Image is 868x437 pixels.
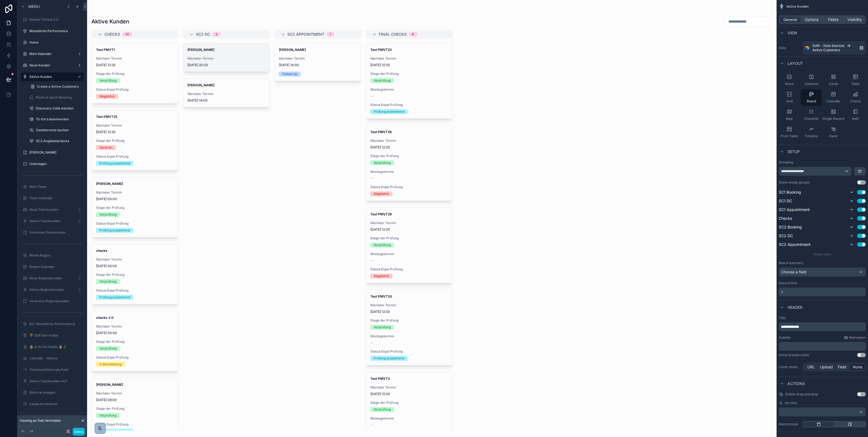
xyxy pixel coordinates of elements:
a: Meine Region [21,251,84,260]
span: Actions [787,381,805,386]
button: Table [845,72,866,88]
label: Title [779,316,866,320]
a: Neue Teamkunden [21,205,84,214]
span: Stage der Prüfung [370,236,448,240]
div: Prüfung ausstehend [99,295,130,300]
a: Aktive Teamkunden ALT [21,377,84,386]
span: Table [851,82,860,86]
div: 10 [125,32,129,36]
a: Kundenübersicht [21,411,84,420]
span: Board [807,99,816,103]
label: Board summary [779,261,804,265]
span: Viewing as Test Vertriebler [20,418,61,423]
span: [DATE] 09:00 [96,398,174,402]
a: Aktive Regionskunden [21,285,84,294]
a: Leads terminieren [21,400,84,408]
span: Nächster Termin [96,324,174,329]
div: Verloren [99,145,112,150]
span: Nächster Termin [370,385,448,390]
label: Leads terminieren [29,402,83,406]
a: [PERSON_NAME]Nächster Termin[DATE] 20:00 [183,43,270,72]
a: Region Kalender [21,262,84,271]
span: Active Customers [812,48,840,52]
label: Calendar - Noloco [29,356,83,360]
span: [DATE] 12:33 [96,130,174,134]
span: Split [852,117,859,121]
span: Columns [805,82,818,86]
strong: checks [96,249,107,253]
a: ALT Monatliche Performance [21,320,84,328]
a: Test PMVT30Nächster Termin[DATE] 12:33Stage der PrüfungVorprüfungMontagetermin--Status Enpal Prüf... [366,290,453,365]
div: Vorprüfung [374,407,391,412]
button: Gantt [823,124,844,140]
a: 🎅🎄Ho Ho Hustle 🎅🎄 [21,343,84,351]
span: Menu [28,4,40,9]
a: Markdown [844,335,866,340]
strong: Test PMVT1 [96,48,115,52]
label: Discovery Calls machen [36,106,83,111]
label: Mein Team [29,185,83,189]
span: Montagetermin [370,252,448,256]
span: Calendar [826,99,841,103]
span: SC2 Booking [779,224,802,230]
button: Split [845,107,866,123]
a: checks 2.0Nächster Termin[DATE] 00:00Stage der PrüfungVorprüfungStatus Enpal PrüfungIn Bearbeitung [91,311,178,371]
span: Montagetermin [370,170,448,174]
span: Markdown [849,335,866,340]
strong: checks 2.0 [96,316,113,320]
a: Test PMVT1Nächster Termin[DATE] 12:33Stage der PrüfungVorprüfungStatus Enpal PrüfungAbgelehnt [91,43,178,103]
span: Setup [787,149,800,154]
strong: Test PMVT29 [370,212,392,216]
label: Zweittermine buchen [36,128,83,132]
strong: [PERSON_NAME] [279,48,306,52]
a: checksNächster Termin[DATE] 00:00Stage der PrüfungVorprüfungStatus Enpal PrüfungPrüfung ausstehend [91,244,178,304]
label: 🏆 Self Gen Hustle [29,333,83,338]
a: Test PMVT28Nächster Termin[DATE] 12:33Stage der PrüfungVorprüfungMontagetermin--Status Enpal Prüf... [366,125,453,201]
a: Home [21,38,84,47]
label: Aktive Regionskunden [29,288,75,292]
span: Grid [786,99,793,103]
button: Map [779,107,800,123]
label: To-Do's beantworten [36,117,83,121]
a: Mein Kalender [21,50,84,58]
span: General [783,17,797,22]
span: Final Checks [379,32,407,37]
a: Neue Kunden [21,61,84,70]
span: Status Enpal Prüfung [96,154,174,159]
strong: [PERSON_NAME] [187,48,214,52]
span: -- [370,258,374,263]
span: Nächster Termin [96,123,174,128]
label: Cover photo [779,365,801,369]
span: Stage der Prüfung [370,154,448,158]
span: Layout [787,61,803,66]
a: Mein Team [21,182,84,191]
a: To-Do's beantworten [27,115,84,124]
span: -- [370,423,374,427]
button: Single Record [823,107,844,123]
span: Status Enpal Prüfung [370,103,448,107]
label: 🎅🎄Ho Ho Hustle 🎅🎄 [29,345,83,349]
a: Create a Active Customers [27,82,84,91]
span: Nächster Termin [96,257,174,262]
button: Cards [823,72,844,88]
button: Calendar [823,89,844,106]
label: Teamlead Referrals Push [29,368,83,372]
label: Record style [779,422,801,426]
div: Vorprüfung [374,243,391,247]
span: [DATE] 12:33 [370,227,448,232]
span: Nächster Termin [370,139,448,143]
a: Softr - Data SourcesActive Customers [803,41,866,54]
div: Vorprüfung [99,346,116,351]
label: Record limit [779,281,797,285]
strong: Test PMVT23 [370,48,392,52]
a: Test PMVT25Nächster Termin[DATE] 12:33Stage der PrüfungVerlorenStatus Enpal PrüfungPrüfung ausste... [91,110,178,170]
span: Status Enpal Prüfung [370,267,448,271]
label: Mein Kalender [29,52,75,56]
span: [DATE] 12:33 [96,63,174,67]
span: Stage der Prüfung [370,72,448,76]
a: Test PMVT29Nächster Termin[DATE] 12:33Stage der PrüfungVorprüfungMontagetermin--Status Enpal Prüf... [366,207,453,283]
a: Neue Regionskunden [21,274,84,283]
span: Status Enpal Prüfung [96,355,174,360]
a: Calendar - Noloco [21,354,84,363]
label: Meine Region [29,253,83,258]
